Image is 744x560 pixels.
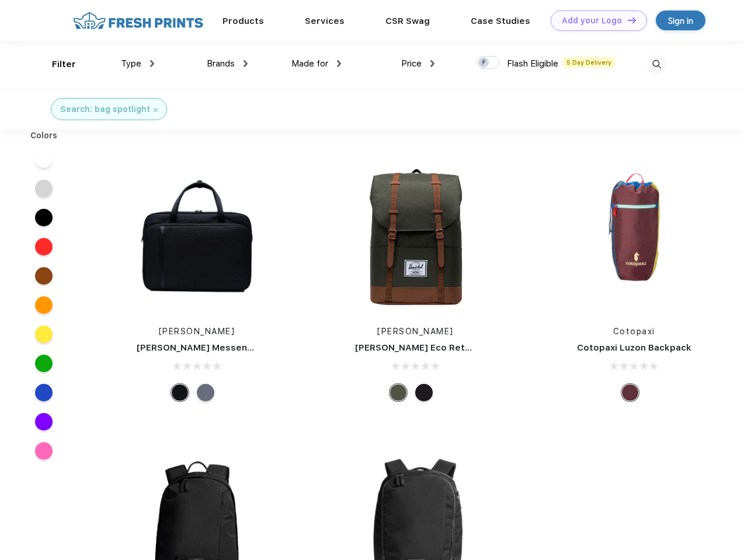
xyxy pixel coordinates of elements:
span: Price [401,58,422,69]
div: Black [415,384,433,401]
a: Cotopaxi [613,327,655,336]
img: dropdown.png [430,60,434,67]
img: dropdown.png [337,60,341,67]
img: filter_cancel.svg [154,108,158,112]
a: [PERSON_NAME] Eco Retreat 15" Computer Backpack [355,342,594,353]
a: Cotopaxi Luzon Backpack [577,342,691,353]
div: Colors [22,129,67,142]
div: Surprise [621,384,639,401]
div: Black [171,384,189,401]
span: Made for [291,58,328,69]
img: dropdown.png [244,60,248,67]
a: Products [222,16,264,26]
a: [PERSON_NAME] [159,327,235,336]
img: fo%20logo%202.webp [69,10,207,31]
div: Search: bag spotlight [60,103,150,116]
a: [PERSON_NAME] [377,327,454,336]
span: 5 Day Delivery [563,57,615,68]
a: Sign in [656,10,705,30]
img: desktop_search.svg [647,55,666,74]
div: Forest [390,384,407,401]
div: Add your Logo [562,16,622,26]
img: func=resize&h=266 [119,159,274,314]
img: func=resize&h=266 [557,159,712,314]
img: DT [628,17,636,23]
img: func=resize&h=266 [338,159,493,314]
span: Type [121,58,141,69]
span: Brands [207,58,235,69]
a: [PERSON_NAME] Messenger [137,342,263,353]
div: Sign in [668,14,693,27]
img: dropdown.png [150,60,154,67]
span: Flash Eligible [507,58,558,69]
div: Filter [52,58,76,71]
div: Raven Crosshatch [197,384,214,401]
